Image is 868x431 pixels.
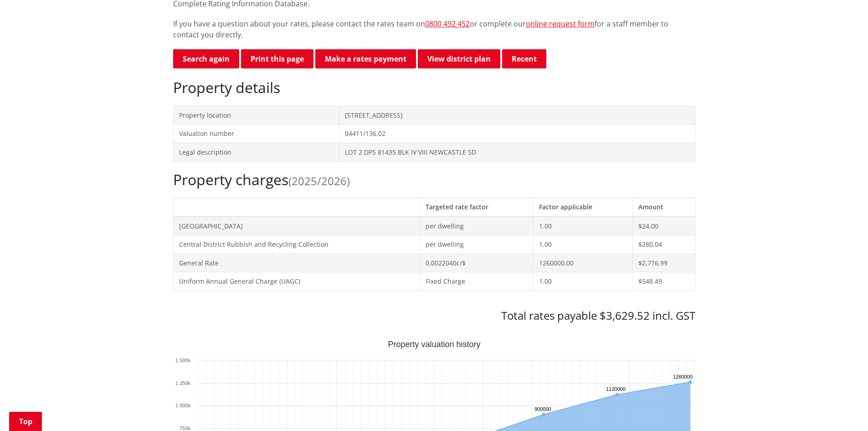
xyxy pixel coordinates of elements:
[180,426,190,431] text: 750k
[633,235,695,254] td: $280.04
[339,106,695,125] td: [STREET_ADDRESS]
[606,386,626,392] text: 1120000
[534,235,633,254] td: 1.00
[288,173,350,188] span: (2025/2026)
[175,403,190,408] text: 1 000k
[425,19,470,29] a: 0800 492 452
[420,197,534,216] th: Targeted rate factor
[633,197,695,216] th: Amount
[534,406,551,412] text: 900000
[315,49,416,68] a: Make a rates payment
[688,380,692,384] path: Sunday, Jun 30, 12:00, 1,260,000. Capital Value.
[420,217,534,235] td: per dwelling
[173,79,695,96] h2: Property details
[826,393,859,426] iframe: Messenger Launcher
[173,49,239,68] a: Search again
[534,254,633,272] td: 1260000.00
[615,393,619,396] path: Wednesday, Jun 30, 12:00, 1,120,000. Capital Value.
[339,125,695,143] td: 04411/136.02
[388,340,480,349] text: Property valuation history
[173,254,420,272] td: General Rate
[534,217,633,235] td: 1.00
[633,272,695,291] td: $548.49
[173,125,339,143] td: Valuation number
[633,217,695,235] td: $24.00
[175,380,190,386] text: 1 250k
[173,272,420,291] td: Uniform Annual General Charge (UAGC)
[173,235,420,254] td: Central District Rubbish and Recycling Collection
[173,309,695,322] h3: Total rates payable $3,629.52 incl. GST
[502,49,546,68] button: Recent
[241,49,313,68] button: Print this page
[339,143,695,161] td: LOT 2 DPS 81435 BLK IV VIII NEWCASTLE SD
[173,171,695,188] h2: Property charges
[534,272,633,291] td: 1.00
[173,143,339,161] td: Legal description
[526,19,595,29] a: online request form
[175,358,190,363] text: 1 500k
[173,217,420,235] td: [GEOGRAPHIC_DATA]
[173,18,695,40] p: If you have a question about your rates, please contact the rates team on or complete our for a s...
[420,272,534,291] td: Fixed Charge
[534,197,633,216] th: Factor applicable
[420,254,534,272] td: 0.0022040c/$
[673,374,693,379] text: 1260000
[633,254,695,272] td: $2,776.99
[541,413,545,416] path: Saturday, Jun 30, 12:00, 900,000. Capital Value.
[9,412,42,431] a: Top
[173,106,339,125] td: Property location
[418,49,500,68] a: View district plan
[420,235,534,254] td: per dwelling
